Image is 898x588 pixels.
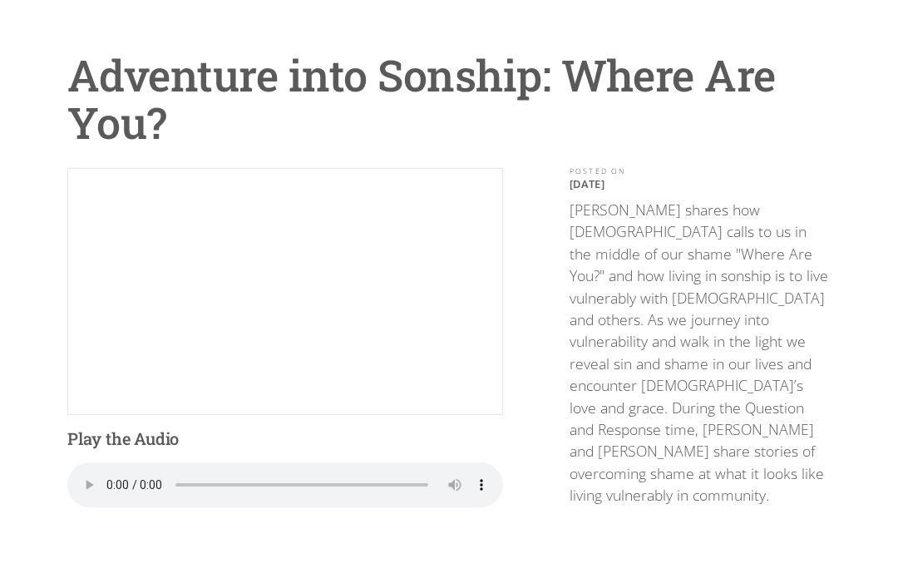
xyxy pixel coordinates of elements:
p: [DATE] [570,177,831,190]
h4: Play the Audio [67,428,503,449]
p: [PERSON_NAME] shares how [DEMOGRAPHIC_DATA] calls to us in the middle of our shame "Where Are You... [570,199,831,506]
div: POSTED ON [570,168,831,175]
p: ‍ [570,550,831,571]
h1: Adventure into Sonship: Where Are You? [67,52,831,146]
audio: Your browser does not support the audio element. [67,462,503,507]
iframe: YouTube embed [68,169,502,413]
